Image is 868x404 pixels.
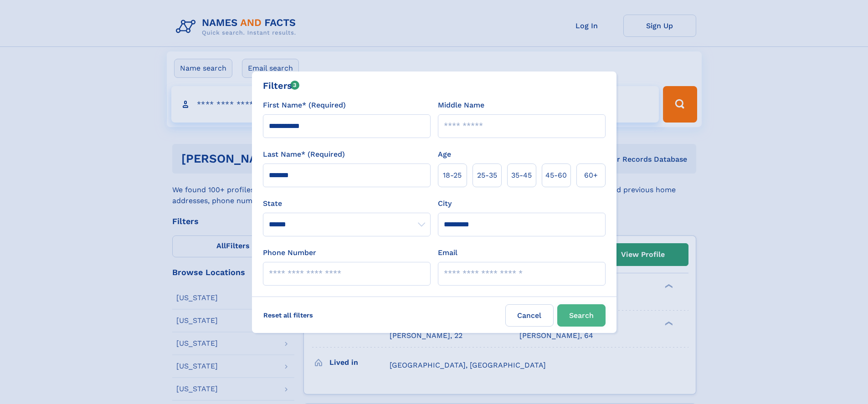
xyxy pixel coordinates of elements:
span: 60+ [584,170,598,181]
span: 45‑60 [545,170,567,181]
label: Last Name* (Required) [263,149,345,160]
span: 25‑35 [477,170,497,181]
label: First Name* (Required) [263,100,346,111]
label: State [263,198,431,209]
label: City [438,198,452,209]
label: Age [438,149,451,160]
label: Reset all filters [257,304,319,326]
span: 35‑45 [511,170,532,181]
span: 18‑25 [443,170,462,181]
button: Search [557,304,606,327]
label: Middle Name [438,100,484,111]
div: Filters [263,79,300,92]
label: Email [438,247,457,258]
label: Phone Number [263,247,316,258]
label: Cancel [505,304,554,327]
